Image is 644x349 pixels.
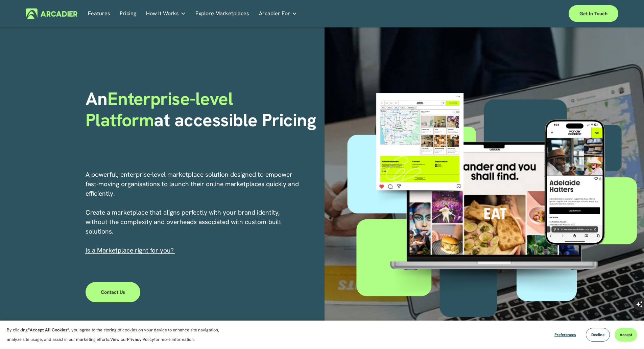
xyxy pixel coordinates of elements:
a: Features [88,8,110,19]
img: Arcadier [26,8,77,19]
button: Preferences [549,328,581,342]
a: Privacy Policy [127,336,154,342]
button: Decline [586,328,610,342]
a: Pricing [120,8,136,19]
button: Accept [615,328,637,342]
span: How It Works [146,9,179,18]
p: A powerful, enterprise-level marketplace solution designed to empower fast-moving organisations t... [86,170,300,255]
a: Get in touch [569,5,618,22]
p: By clicking , you agree to the storing of cookies on your device to enhance site navigation, anal... [7,325,226,344]
span: Accept [620,332,632,337]
strong: “Accept All Cookies” [28,327,69,333]
span: I [86,246,174,255]
a: Contact Us [86,282,141,302]
span: Decline [591,332,604,337]
a: folder dropdown [146,8,186,19]
span: Enterprise-level Platform [86,87,238,131]
a: s a Marketplace right for you? [87,246,174,255]
span: Preferences [554,332,576,337]
span: Arcadier For [259,9,290,18]
h1: An at accessible Pricing [86,88,320,131]
a: folder dropdown [259,8,297,19]
a: Explore Marketplaces [195,8,249,19]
